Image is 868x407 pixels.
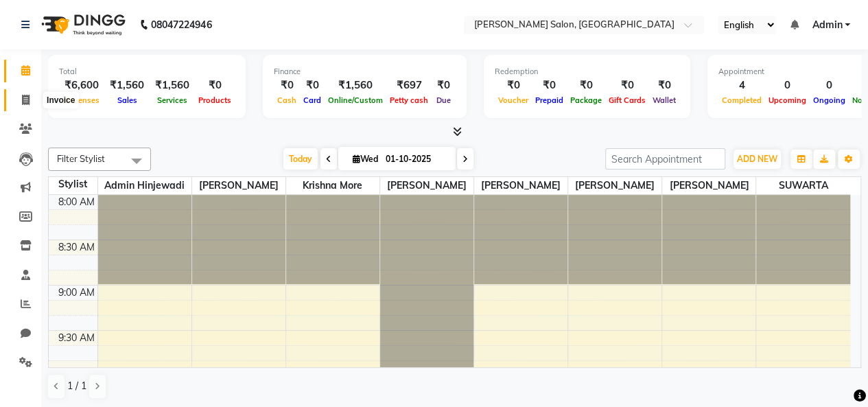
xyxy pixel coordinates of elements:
[532,95,567,105] span: Prepaid
[67,379,86,393] span: 1 / 1
[765,95,810,105] span: Upcoming
[474,177,567,194] span: [PERSON_NAME]
[56,286,97,300] div: 9:00 AM
[605,78,649,93] div: ₹0
[605,95,649,105] span: Gift Cards
[812,18,842,32] span: Admin
[605,148,725,170] input: Search Appointment
[325,95,386,105] span: Online/Custom
[57,153,105,164] span: Filter Stylist
[286,177,379,194] span: krishna more
[150,78,195,93] div: ₹1,560
[56,331,97,345] div: 9:30 AM
[756,177,850,194] span: SUWARTA
[765,78,810,93] div: 0
[151,5,211,44] b: 08047224946
[195,78,235,93] div: ₹0
[737,154,777,164] span: ADD NEW
[567,78,605,93] div: ₹0
[325,78,386,93] div: ₹1,560
[56,195,97,209] div: 8:00 AM
[154,95,191,105] span: Services
[56,240,97,255] div: 8:30 AM
[718,95,765,105] span: Completed
[495,78,532,93] div: ₹0
[532,78,567,93] div: ₹0
[35,5,129,44] img: logo
[195,95,235,105] span: Products
[649,78,679,93] div: ₹0
[662,177,755,194] span: [PERSON_NAME]
[649,95,679,105] span: Wallet
[49,177,97,191] div: Stylist
[114,95,141,105] span: Sales
[274,66,456,78] div: Finance
[433,95,454,105] span: Due
[386,95,432,105] span: Petty cash
[43,92,78,108] div: Invoice
[274,78,300,93] div: ₹0
[810,95,849,105] span: Ongoing
[567,95,605,105] span: Package
[734,150,781,169] button: ADD NEW
[59,66,235,78] div: Total
[59,78,104,93] div: ₹6,600
[300,78,325,93] div: ₹0
[104,78,150,93] div: ₹1,560
[382,149,450,170] input: 2025-10-01
[718,78,765,93] div: 4
[432,78,456,93] div: ₹0
[300,95,325,105] span: Card
[192,177,285,194] span: [PERSON_NAME]
[568,177,661,194] span: [PERSON_NAME]
[495,95,532,105] span: Voucher
[283,148,318,170] span: Today
[386,78,432,93] div: ₹697
[98,177,191,194] span: admin hinjewadi
[349,154,382,164] span: Wed
[380,177,473,194] span: [PERSON_NAME]
[810,78,849,93] div: 0
[495,66,679,78] div: Redemption
[274,95,300,105] span: Cash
